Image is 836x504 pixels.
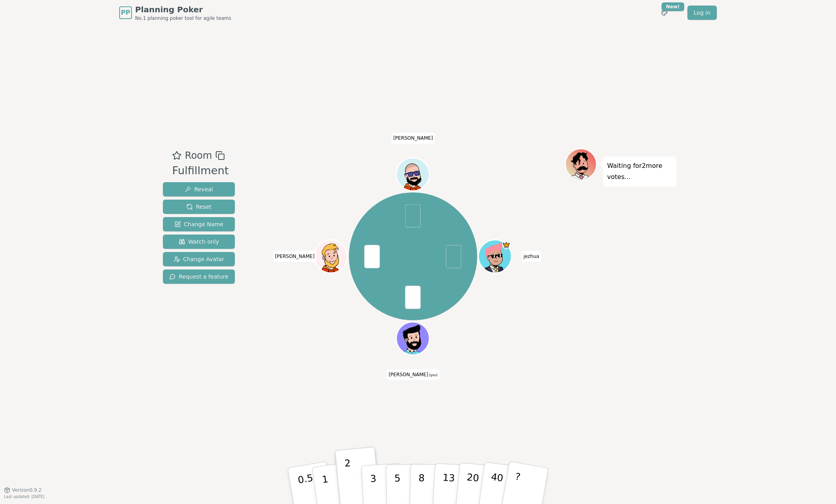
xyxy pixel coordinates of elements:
[185,148,212,163] span: Room
[387,369,439,380] span: Click to change your name
[163,269,235,284] button: Request a feature
[607,160,672,183] p: Waiting for 2 more votes...
[119,4,231,21] a: PPPlanning PokerNo.1 planning poker tool for agile teams
[185,185,213,193] span: Reveal
[344,458,354,501] p: 2
[163,235,235,249] button: Watch only
[172,163,228,179] div: Fulfillment
[174,220,223,228] span: Change Name
[12,487,42,493] span: Version 0.9.2
[121,8,130,17] span: PP
[391,133,435,144] span: Click to change your name
[502,241,511,249] span: jezhua is the host
[428,373,438,377] span: (you)
[163,252,235,266] button: Change Avatar
[169,273,228,281] span: Request a feature
[172,148,182,163] button: Add as favourite
[135,4,231,15] span: Planning Poker
[397,323,428,354] button: Click to change your avatar
[163,182,235,196] button: Reveal
[179,238,219,246] span: Watch only
[662,2,684,11] div: New!
[186,203,211,211] span: Reset
[273,251,317,262] span: Click to change your name
[163,217,235,231] button: Change Name
[521,251,541,262] span: Click to change your name
[657,6,672,20] button: New!
[4,494,45,499] span: Last updated: [DATE]
[174,255,224,263] span: Change Avatar
[687,6,717,20] a: Log in
[135,15,231,21] span: No.1 planning poker tool for agile teams
[4,487,42,493] button: Version0.9.2
[163,200,235,214] button: Reset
